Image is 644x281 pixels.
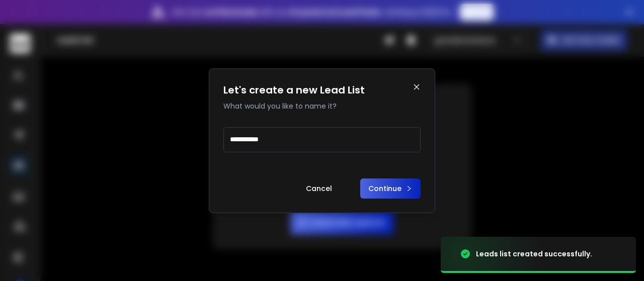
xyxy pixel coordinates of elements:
[298,178,340,199] button: Cancel
[223,101,365,111] p: What would you like to name it?
[476,249,592,259] div: Leads list created successfully.
[223,83,365,97] h1: Let's create a new Lead List
[360,178,421,199] button: Continue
